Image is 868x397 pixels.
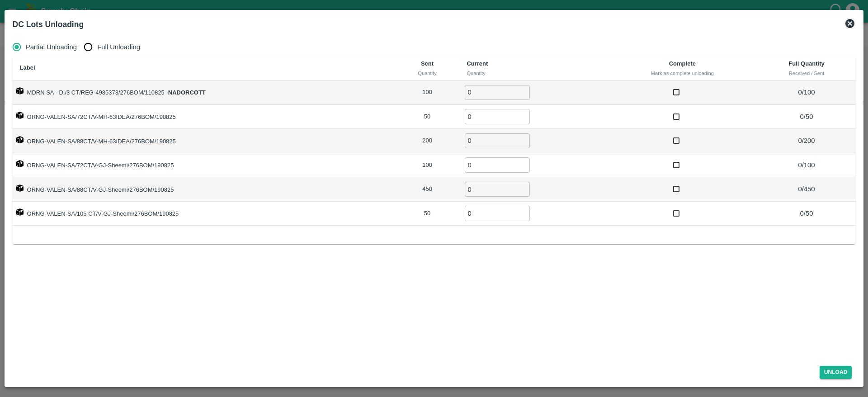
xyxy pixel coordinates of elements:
b: Label [20,64,35,71]
div: Received / Sent [765,69,849,77]
button: Unload [820,366,852,379]
b: DC Lots Unloading [13,20,84,29]
b: Current [467,60,488,67]
b: Sent [421,60,434,67]
b: Full Quantity [788,60,824,67]
b: Complete [669,60,696,67]
span: Partial Unloading [26,42,77,52]
input: 0 [465,133,530,148]
td: 450 [395,177,460,202]
input: 0 [465,206,530,221]
div: Quantity [402,69,453,77]
img: box [16,184,24,192]
td: MDRN SA - DI/3 CT/REG-4985373/276BOM/110825 - [13,80,395,105]
td: ORNG-VALEN-SA/88CT/V-MH-63IDEA/276BOM/190825 [13,129,395,153]
input: 0 [465,157,530,172]
td: 50 [395,105,460,129]
td: ORNG-VALEN-SA/88CT/V-GJ-Sheemi/276BOM/190825 [13,177,395,202]
td: ORNG-VALEN-SA/105 CT/V-GJ-Sheemi/276BOM/190825 [13,202,395,226]
img: box [16,136,24,143]
img: box [16,87,24,95]
strong: NADORCOTT [168,89,206,96]
input: 0 [465,109,530,124]
input: 0 [465,182,530,197]
td: 100 [395,80,460,105]
img: box [16,208,24,216]
td: ORNG-VALEN-SA/72CT/V-MH-63IDEA/276BOM/190825 [13,105,395,129]
p: 0 / 50 [761,112,852,122]
td: 100 [395,153,460,178]
p: 0 / 50 [761,208,852,218]
p: 0 / 100 [761,87,852,97]
td: 50 [395,202,460,226]
span: Full Unloading [97,42,140,52]
td: 200 [395,129,460,153]
img: box [16,160,24,167]
p: 0 / 100 [761,160,852,170]
div: Mark as complete unloading [614,69,750,77]
td: ORNG-VALEN-SA/72CT/V-GJ-Sheemi/276BOM/190825 [13,153,395,178]
input: 0 [465,85,530,100]
div: Quantity [467,69,600,77]
img: box [16,112,24,119]
p: 0 / 200 [761,136,852,146]
p: 0 / 450 [761,184,852,194]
